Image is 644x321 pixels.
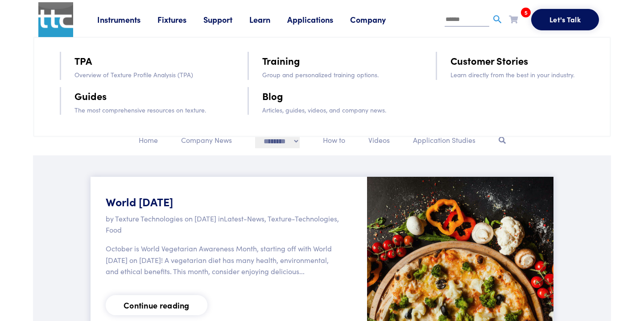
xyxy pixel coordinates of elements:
p: Articles, guides, videos, and company news. [262,105,410,115]
a: Customer Stories [450,53,528,68]
button: Let's Talk [531,9,599,30]
p: October is World Vegetarian Awareness Month, starting off with World [DATE] on [DATE]! A vegetari... [106,243,341,277]
a: Continue reading [106,295,207,315]
p: How to [323,134,345,146]
a: Support [203,14,249,25]
a: Applications [287,14,350,25]
p: Videos [368,134,390,146]
p: Learn directly from the best in your industry. [450,70,599,79]
a: Guides [74,88,107,104]
a: 5 [509,13,518,25]
img: ttc_logo_1x1_v1.0.png [38,2,73,37]
p: Home [139,134,158,146]
h5: World [DATE] [106,194,341,209]
a: Training [262,53,300,68]
p: Company News [181,134,232,146]
a: TPA [74,53,92,68]
a: Learn [249,14,287,25]
a: Instruments [97,14,157,25]
p: Application Studies [413,134,475,146]
p: Group and personalized training options. [262,70,410,79]
span: 5 [521,8,531,17]
a: Fixtures [157,14,203,25]
p: The most comprehensive resources on texture. [74,105,223,115]
p: Overview of Texture Profile Analysis (TPA) [74,70,223,79]
a: Company [350,14,403,25]
a: Blog [262,88,283,104]
p: by Texture Technologies on [DATE] in [106,213,341,236]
